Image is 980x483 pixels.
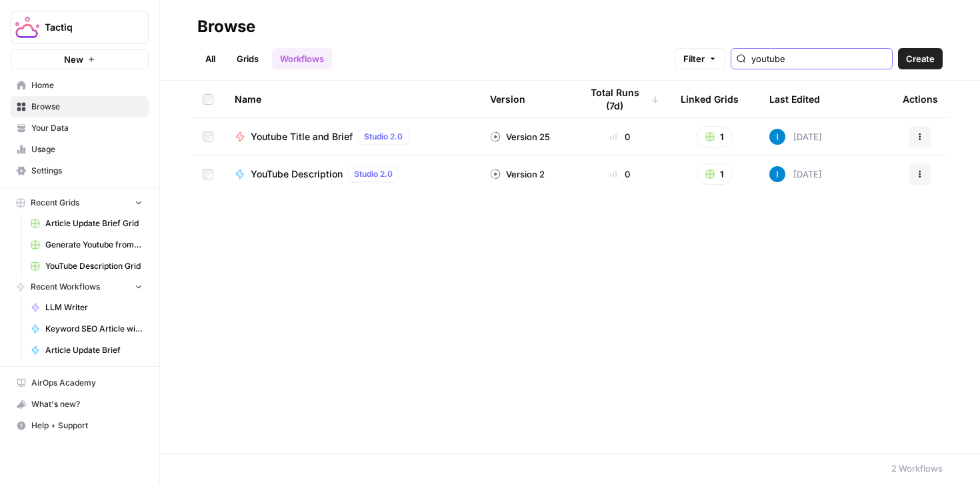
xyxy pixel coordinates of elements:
a: Article Update Brief Grid [25,213,149,234]
a: YouTube DescriptionStudio 2.0 [235,166,469,182]
div: [DATE] [769,129,822,145]
button: 1 [697,126,733,147]
img: Tactiq Logo [15,15,39,39]
div: 2 Workflows [891,462,943,475]
span: Youtube Title and Brief [251,130,353,143]
span: Studio 2.0 [364,131,403,143]
span: Article Update Brief [45,344,143,356]
a: Keyword SEO Article with Human Review (with Tactiq Workflow positioning version) [25,318,149,340]
span: Create [906,52,935,65]
button: Help + Support [11,415,149,436]
div: Last Edited [769,81,820,117]
span: YouTube Description Grid [45,260,143,272]
span: Settings [31,165,143,177]
div: Linked Grids [681,81,739,117]
span: New [64,53,83,66]
span: Keyword SEO Article with Human Review (with Tactiq Workflow positioning version) [45,323,143,335]
span: Your Data [31,122,143,134]
div: Browse [197,16,255,37]
button: Recent Grids [11,193,149,213]
a: LLM Writer [25,297,149,318]
span: Studio 2.0 [354,168,393,180]
div: Version 25 [490,130,550,143]
span: Article Update Brief Grid [45,217,143,229]
a: Workflows [272,48,332,69]
a: Grids [229,48,267,69]
button: 1 [697,163,733,185]
span: Help + Support [31,420,143,432]
div: Version [490,81,525,117]
span: YouTube Description [251,167,343,181]
a: Youtube Title and BriefStudio 2.0 [235,129,469,145]
span: Tactiq [45,21,125,34]
a: Generate Youtube from the blog [25,234,149,256]
div: Version 2 [490,167,545,181]
div: Name [235,81,469,117]
a: All [197,48,223,69]
button: What's new? [11,394,149,415]
span: Browse [31,101,143,113]
span: Filter [683,52,705,65]
a: Browse [11,96,149,117]
button: Recent Workflows [11,277,149,297]
div: 0 [581,130,659,143]
a: Settings [11,160,149,181]
button: Workspace: Tactiq [11,11,149,44]
a: Your Data [11,117,149,139]
a: Home [11,75,149,96]
a: YouTube Description Grid [25,256,149,277]
a: Usage [11,139,149,160]
button: Create [898,48,943,69]
div: [DATE] [769,166,822,182]
span: LLM Writer [45,302,143,314]
img: 9c214t0f3b5geutttef12cxkr8cb [769,166,785,182]
div: Actions [903,81,938,117]
input: Search [751,52,887,65]
div: Total Runs (7d) [581,81,659,117]
button: Filter [675,48,725,69]
a: Article Update Brief [25,340,149,361]
span: Recent Grids [31,197,79,209]
span: Generate Youtube from the blog [45,239,143,251]
span: AirOps Academy [31,377,143,389]
span: Usage [31,143,143,155]
img: 9c214t0f3b5geutttef12cxkr8cb [769,129,785,145]
span: Home [31,79,143,91]
div: 0 [581,167,659,181]
div: What's new? [11,394,148,414]
a: AirOps Academy [11,372,149,394]
span: Recent Workflows [31,281,100,293]
button: New [11,49,149,69]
